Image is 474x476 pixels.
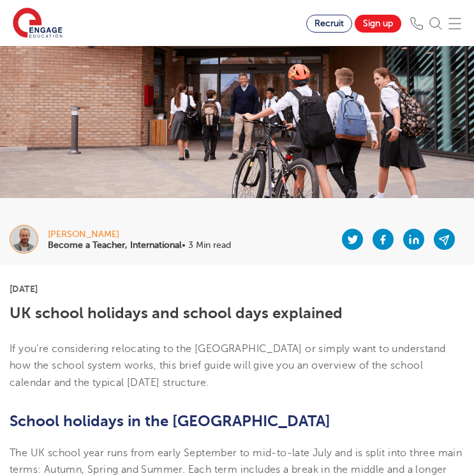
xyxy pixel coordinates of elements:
a: Recruit [306,15,352,33]
b: Become a Teacher, International [48,240,182,250]
img: Search [429,17,442,30]
a: Sign up [355,15,401,33]
p: • 3 Min read [48,241,231,250]
div: [PERSON_NAME] [48,230,231,239]
span: The UK school year runs from early September to mid-to-late July and is split into three main ter... [10,447,462,475]
h1: UK school holidays and school days explained [10,305,464,321]
img: Mobile Menu [448,17,461,30]
p: [DATE] [10,284,464,293]
img: Phone [410,17,423,30]
span: Recruit [315,19,344,28]
span: If you’re considering relocating to the [GEOGRAPHIC_DATA] or simply want to understand how the sc... [10,343,445,388]
img: Engage Education [13,8,63,40]
b: School holidays in the [GEOGRAPHIC_DATA] [10,412,330,430]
